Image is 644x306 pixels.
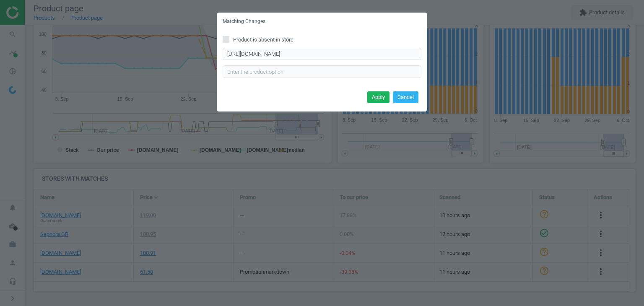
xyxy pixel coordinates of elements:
input: Enter the product option [223,65,421,78]
input: Enter correct product URL [223,48,421,60]
button: Apply [367,91,390,103]
span: Product is absent in store [231,36,295,44]
h5: Matching Changes [223,18,265,25]
button: Cancel [393,91,418,103]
